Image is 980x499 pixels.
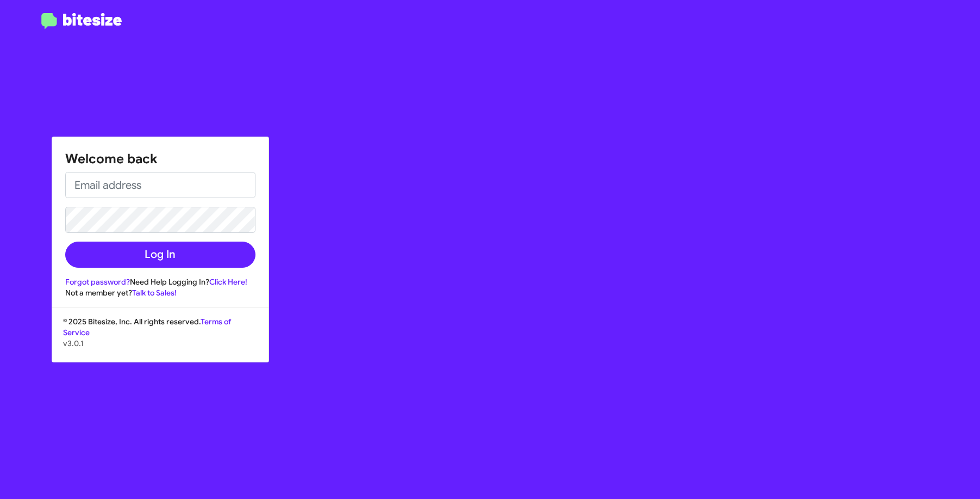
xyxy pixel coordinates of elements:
button: Log In [65,242,255,268]
div: © 2025 Bitesize, Inc. All rights reserved. [52,316,269,362]
a: Forgot password? [65,277,130,287]
a: Terms of Service [63,317,231,337]
a: Click Here! [209,277,247,287]
input: Email address [65,172,255,198]
a: Talk to Sales! [132,288,177,298]
div: Need Help Logging In? [65,276,255,287]
h1: Welcome back [65,150,255,168]
p: v3.0.1 [63,338,258,349]
div: Not a member yet? [65,287,255,298]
